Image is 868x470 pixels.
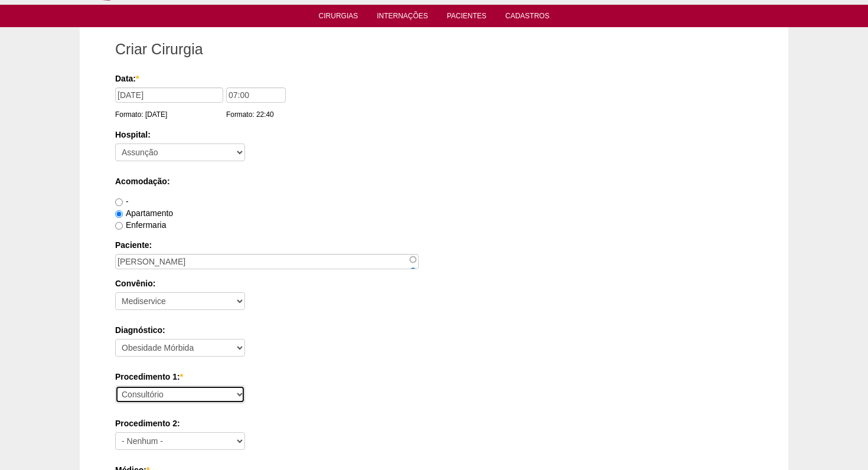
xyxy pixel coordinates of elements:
[505,12,550,24] a: Cadastros
[115,220,166,230] label: Enfermaria
[115,198,123,206] input: -
[115,208,173,218] label: Apartamento
[115,42,753,57] h1: Criar Cirurgia
[115,417,753,429] label: Procedimento 2:
[115,109,226,120] div: Formato: [DATE]
[115,73,749,84] label: Data:
[115,210,123,218] input: Apartamento
[115,371,753,383] label: Procedimento 1:
[377,12,428,24] a: Internações
[115,222,123,230] input: Enfermaria
[447,12,487,24] a: Pacientes
[319,12,358,24] a: Cirurgias
[115,324,753,336] label: Diagnóstico:
[115,175,753,187] label: Acomodação:
[180,372,183,381] span: Este campo é obrigatório.
[115,197,129,206] label: -
[115,129,753,141] label: Hospital:
[136,74,139,83] span: Este campo é obrigatório.
[115,239,753,251] label: Paciente:
[226,109,289,120] div: Formato: 22:40
[115,278,753,289] label: Convênio:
